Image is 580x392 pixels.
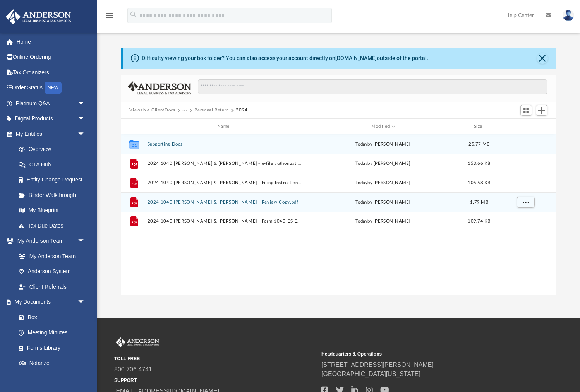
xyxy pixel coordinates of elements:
a: Anderson System [11,264,93,279]
button: Add [536,105,547,116]
img: User Pic [563,10,574,21]
img: Anderson Advisors Platinum Portal [3,9,74,24]
div: Size [464,123,495,130]
div: by [PERSON_NAME] [305,160,460,167]
a: CTA Hub [11,157,97,172]
a: menu [105,15,114,20]
button: Supporting Docs [148,142,302,147]
a: Entity Change Request [11,172,97,188]
small: SUPPORT [114,377,316,384]
a: [STREET_ADDRESS][PERSON_NAME] [321,361,434,368]
span: arrow_drop_down [77,126,93,142]
a: My Documentsarrow_drop_down [5,294,93,310]
i: search [129,10,138,19]
span: 105.58 KB [468,181,491,185]
div: by [PERSON_NAME] [305,199,460,206]
a: Tax Due Dates [11,218,97,233]
a: Online Ordering [5,50,97,65]
button: 2024 1040 [PERSON_NAME] & [PERSON_NAME] - Form 1040-ES Estimated Tax Payment.pdf [148,219,302,224]
span: arrow_drop_down [77,233,93,249]
span: 153.66 KB [468,161,491,166]
i: menu [105,11,114,20]
div: NEW [45,82,62,94]
button: More options [517,197,535,208]
a: Tax Organizers [5,65,97,80]
button: ··· [182,107,187,114]
span: arrow_drop_down [77,294,93,310]
a: Order StatusNEW [5,80,97,96]
input: Search files and folders [198,79,547,94]
span: today [356,200,368,204]
span: arrow_drop_down [77,96,93,111]
a: My Blueprint [11,203,93,218]
span: today [356,219,368,224]
div: Name [147,123,302,130]
span: 25.77 MB [469,142,490,146]
a: Home [5,34,97,50]
div: Modified [305,123,460,130]
span: today [356,181,368,185]
a: Box [11,310,89,325]
a: Notarize [11,356,93,371]
span: 109.74 KB [468,219,491,224]
a: [GEOGRAPHIC_DATA][US_STATE] [321,371,420,377]
a: My Anderson Teamarrow_drop_down [5,233,93,249]
button: 2024 1040 [PERSON_NAME] & [PERSON_NAME] - Review Copy.pdf [148,200,302,205]
small: Headquarters & Operations [321,351,523,358]
button: Personal Return [194,107,229,114]
a: Digital Productsarrow_drop_down [5,111,97,127]
a: Meeting Minutes [11,325,93,341]
a: [DOMAIN_NAME] [335,55,377,61]
div: by [PERSON_NAME] [305,218,460,225]
button: Viewable-ClientDocs [129,107,175,114]
a: 800.706.4741 [114,366,152,373]
a: Overview [11,142,97,157]
div: by [PERSON_NAME] [305,180,460,187]
div: by [PERSON_NAME] [305,141,460,148]
button: Close [537,53,548,64]
span: today [356,161,368,166]
a: My Entitiesarrow_drop_down [5,126,97,142]
div: id [124,123,144,130]
a: My Anderson Team [11,248,89,264]
a: Client Referrals [11,279,93,294]
button: Switch to Grid View [520,105,532,116]
span: arrow_drop_down [77,111,93,127]
a: Forms Library [11,340,89,356]
span: 1.79 MB [470,200,488,204]
a: Platinum Q&Aarrow_drop_down [5,96,97,111]
div: id [498,123,553,130]
a: Binder Walkthrough [11,187,97,203]
button: 2024 1040 [PERSON_NAME] & [PERSON_NAME] - Filing Instructions.pdf [148,180,302,185]
div: Difficulty viewing your box folder? You can also access your account directly on outside of the p... [142,54,428,62]
small: TOLL FREE [114,355,316,362]
img: Anderson Advisors Platinum Portal [114,337,161,347]
button: 2024 [236,107,248,114]
span: today [356,142,368,146]
div: grid [121,134,556,295]
button: 2024 1040 [PERSON_NAME] & [PERSON_NAME] - e-file authorization - please sign.pdf [148,161,302,166]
